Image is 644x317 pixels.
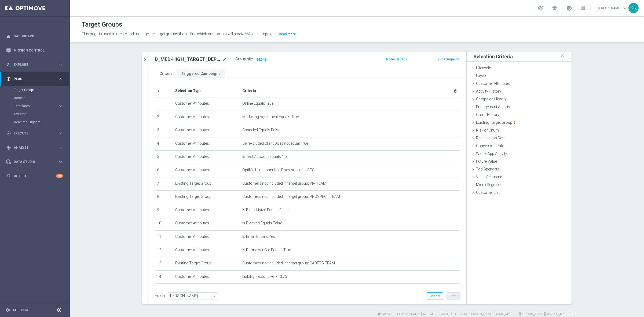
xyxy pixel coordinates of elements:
a: Optibot [14,169,56,183]
td: Customer Attributes [173,230,240,244]
div: Data Studio [6,159,58,164]
td: Customer Attributes [173,111,240,124]
span: Data Studio [14,160,58,163]
button: play_circle_outline Execute keyboard_arrow_right [6,131,63,136]
span: Analyze [14,146,58,149]
i: gps_fixed [6,76,11,81]
h2: D_MED-HIGH_TARGET_DEPO_100% do 500 PLN_PLMECZE_091025 [155,56,221,63]
a: Criteria [155,69,177,78]
td: 9 [155,204,173,217]
td: Customer Attributes [173,284,240,297]
button: Run Campaign [437,56,460,62]
span: Customers not included in target group: CADETS TEAM [242,261,335,265]
h1: Target Groups [82,21,122,28]
div: Streams [14,110,69,118]
div: Actions [14,94,69,102]
span: Plan [14,77,58,81]
td: Customer Attributes [173,217,240,231]
i: chevron_right [142,57,148,62]
a: Target Groups [14,88,56,92]
td: 6 [155,164,173,177]
span: Web & App Activity [476,151,507,156]
div: Mission Control [6,43,63,57]
span: Liability Factor Live >= 0.75 [242,274,287,279]
span: Is Test Account Equals No [242,154,287,159]
button: person_search Explore keyboard_arrow_right [6,63,63,67]
button: Save [447,292,460,300]
td: Existing Target Group [173,191,240,204]
button: gps_fixed Plan keyboard_arrow_right [6,77,63,81]
div: Dashboard [6,29,63,43]
td: 11 [155,230,173,244]
a: Streams [14,112,56,116]
td: 15 [155,284,173,297]
td: 7 [155,177,173,191]
label: Folder [155,293,166,298]
td: Customer Attributes [173,137,240,151]
i: keyboard_arrow_right [58,145,63,150]
span: Future Value [476,159,497,163]
span: keyboard_arrow_down [622,5,628,11]
div: Execute [6,131,58,136]
span: Customer Attributes [476,81,510,86]
div: Templates [14,104,58,108]
td: 13 [155,257,173,271]
a: [PERSON_NAME]keyboard_arrow_down [596,4,628,12]
span: Criteria [242,89,256,93]
button: equalizer Dashboard [6,34,63,38]
td: Customer Attributes [173,270,240,284]
td: 14 [155,270,173,284]
span: Existing Target Group [476,120,516,125]
div: Realtime Triggers [14,118,69,126]
i: keyboard_arrow_right [58,76,63,81]
span: Customers not included in target group: VIP TEAM [242,181,326,186]
td: 10 [155,217,173,231]
a: Realtime Triggers [14,120,56,124]
span: Game History [476,112,499,117]
span: Top Spenders [476,167,500,171]
button: Data Studio keyboard_arrow_right [6,160,63,164]
button: Mission Control [6,48,63,53]
span: Lifecycle [476,66,491,70]
span: Value Segments [476,175,503,179]
a: Settings [13,308,29,312]
div: Analyze [6,145,58,150]
h3: Selection Criteria [473,53,513,60]
span: Reactivation Rate [476,136,505,140]
span: Online Equals True [242,101,273,106]
i: keyboard_arrow_right [58,159,63,164]
span: Is Blocked Equals False [242,221,282,225]
label: Last modified on [DATE] at 8:50 AM UTC+02:00 by [PERSON_NAME][EMAIL_ADDRESS][PERSON_NAME][DOMAIN_... [397,312,570,317]
td: 2 [155,111,173,124]
span: Is Black Listed Equals False [242,208,288,212]
i: close [560,52,565,60]
button: chevron_right [142,52,148,67]
div: Optibot [6,169,63,183]
td: 5 [155,151,173,164]
td: 8 [155,191,173,204]
i: person_search [6,62,11,67]
div: Target Groups [14,86,69,94]
td: Customer Attributes [173,124,240,137]
i: delete_forever [453,89,458,93]
td: Existing Target Group [173,257,240,271]
span: Customer List [476,190,500,195]
span: Engagement Activity [476,105,510,109]
i: keyboard_arrow_right [58,62,63,67]
a: Dashboard [14,29,63,43]
button: lightbulb Optibot +10 [6,174,63,178]
button: Notes & Tags [386,56,408,62]
th: # [155,85,173,97]
span: Execute [14,132,58,135]
span: Explore [14,63,58,66]
i: settings [5,308,10,312]
a: Actions [14,96,56,100]
button: Templates keyboard_arrow_right [14,104,63,108]
span: Layers [476,74,487,78]
td: 3 [155,124,173,137]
